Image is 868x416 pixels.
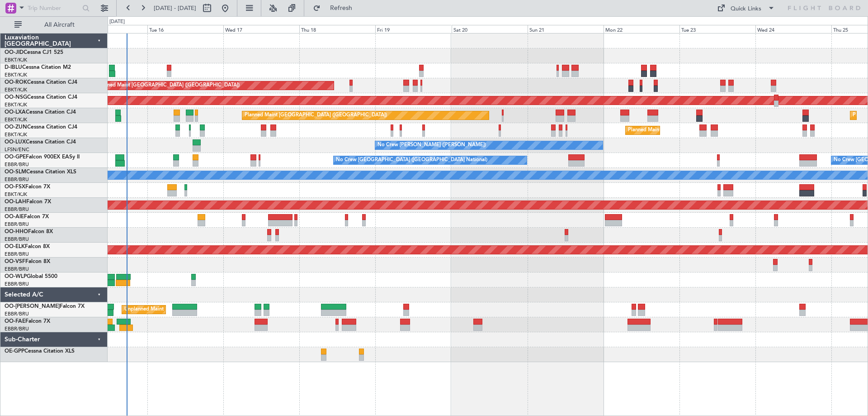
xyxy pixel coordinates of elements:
div: Mon 15 [71,25,147,33]
a: OO-JIDCessna CJ1 525 [5,50,63,55]
button: Refresh [309,1,363,15]
span: OO-SLM [5,169,26,175]
a: D-IBLUCessna Citation M2 [5,65,71,70]
a: OO-LAHFalcon 7X [5,199,51,205]
div: Planned Maint [GEOGRAPHIC_DATA] ([GEOGRAPHIC_DATA]) [97,79,240,92]
div: No Crew [PERSON_NAME] ([PERSON_NAME]) [377,139,486,152]
a: EBBR/BRU [5,325,29,332]
input: Trip Number [28,1,80,15]
span: OO-NSG [5,95,27,100]
span: OO-[PERSON_NAME] [5,304,60,309]
span: D-IBLU [5,65,22,70]
span: OO-ROK [5,80,27,85]
a: OO-SLMCessna Citation XLS [5,169,76,175]
div: Wed 17 [223,25,299,33]
a: OO-VSFFalcon 8X [5,259,50,264]
div: Planned Maint [GEOGRAPHIC_DATA] ([GEOGRAPHIC_DATA]) [245,109,387,122]
button: Quick Links [712,1,779,15]
span: OO-VSF [5,259,25,264]
a: OO-ELKFalcon 8X [5,244,50,249]
a: OO-[PERSON_NAME]Falcon 7X [5,304,85,309]
div: Planned Maint Kortrijk-[GEOGRAPHIC_DATA] [628,124,733,137]
a: OE-GPPCessna Citation XLS [5,349,75,354]
div: Wed 24 [755,25,831,33]
div: [DATE] [109,18,125,26]
span: OO-LAH [5,199,26,205]
a: OO-ROKCessna Citation CJ4 [5,80,77,85]
a: OO-WLPGlobal 5500 [5,274,57,279]
a: EBKT/KJK [5,57,27,63]
span: OO-LXA [5,110,26,115]
a: LFSN/ENC [5,146,29,153]
span: OO-ZUN [5,124,27,130]
span: OO-FAE [5,319,25,324]
span: All Aircraft [24,22,95,28]
div: Fri 19 [375,25,451,33]
a: EBBR/BRU [5,266,29,273]
div: Unplanned Maint [GEOGRAPHIC_DATA] ([GEOGRAPHIC_DATA] National) [124,303,294,316]
div: Tue 16 [147,25,223,33]
span: OO-AIE [5,214,24,220]
span: OO-GPE [5,154,26,160]
span: OO-LUX [5,139,26,145]
div: No Crew [GEOGRAPHIC_DATA] ([GEOGRAPHIC_DATA] National) [336,153,487,167]
a: EBKT/KJK [5,116,27,123]
div: Thu 18 [299,25,375,33]
a: EBKT/KJK [5,86,27,93]
div: Quick Links [731,5,761,14]
a: OO-LXACessna Citation CJ4 [5,110,76,115]
a: OO-LUXCessna Citation CJ4 [5,139,76,145]
a: EBKT/KJK [5,72,27,78]
a: OO-FSXFalcon 7X [5,184,50,190]
div: Sun 21 [528,25,604,33]
a: EBBR/BRU [5,311,29,317]
span: OO-FSX [5,184,25,190]
a: EBBR/BRU [5,206,29,213]
a: EBBR/BRU [5,176,29,183]
a: EBKT/KJK [5,101,27,108]
div: Mon 22 [604,25,679,33]
a: OO-NSGCessna Citation CJ4 [5,95,77,100]
a: EBKT/KJK [5,131,27,138]
span: [DATE] - [DATE] [154,4,196,12]
a: EBBR/BRU [5,251,29,258]
a: EBBR/BRU [5,161,29,168]
a: OO-ZUNCessna Citation CJ4 [5,124,77,130]
a: EBKT/KJK [5,191,27,198]
div: Sat 20 [452,25,528,33]
a: EBBR/BRU [5,281,29,287]
span: OE-GPP [5,349,24,354]
span: OO-HHO [5,229,28,234]
button: All Aircraft [10,18,98,32]
span: Refresh [322,5,360,11]
span: OO-ELK [5,244,25,249]
a: EBBR/BRU [5,236,29,243]
a: OO-AIEFalcon 7X [5,214,49,220]
a: OO-GPEFalcon 900EX EASy II [5,154,80,160]
a: EBBR/BRU [5,221,29,228]
span: OO-JID [5,50,24,55]
a: OO-HHOFalcon 8X [5,229,53,234]
span: OO-WLP [5,274,27,279]
a: OO-FAEFalcon 7X [5,319,50,324]
div: Tue 23 [679,25,755,33]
